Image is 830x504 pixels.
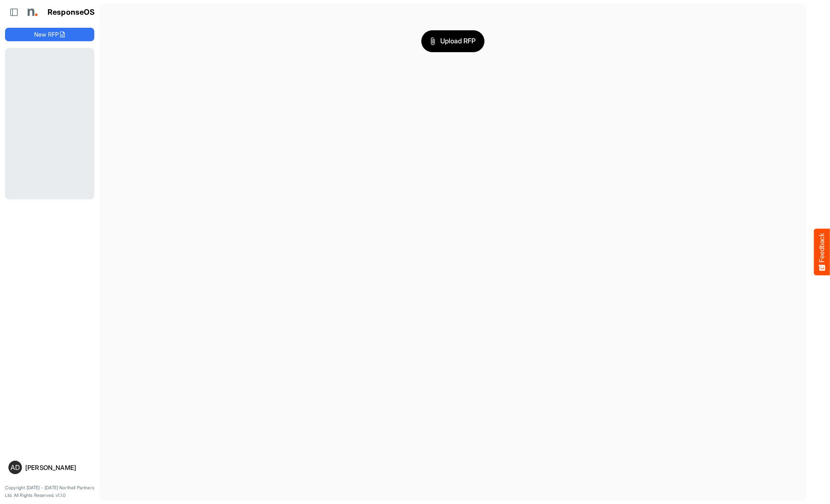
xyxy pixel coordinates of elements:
[430,36,476,47] span: Upload RFP
[814,229,830,276] button: Feedback
[421,30,484,52] button: Upload RFP
[5,48,94,199] div: Loading...
[5,28,94,41] button: New RFP
[11,464,20,471] span: AD
[48,8,95,17] h1: ResponseOS
[5,484,94,499] p: Copyright [DATE] - [DATE] Northell Partners Ltd. All Rights Reserved. v1.1.0
[25,464,91,471] div: [PERSON_NAME]
[23,4,40,21] img: Northell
